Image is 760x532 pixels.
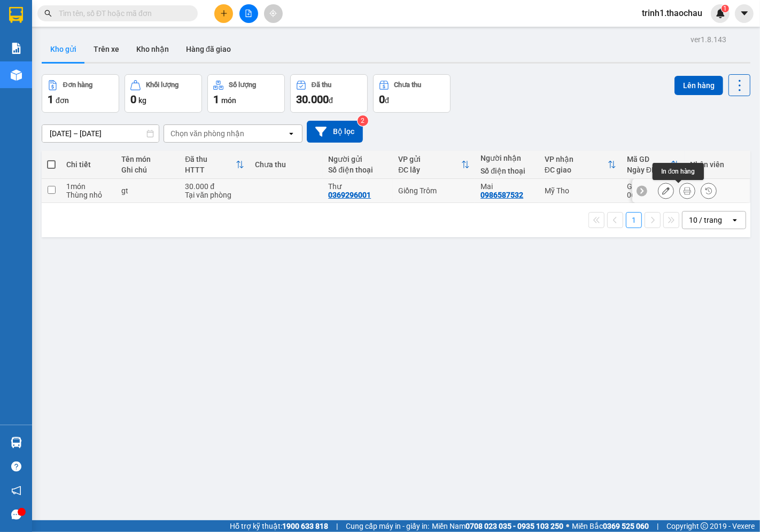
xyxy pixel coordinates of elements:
div: Giồng Trôm [398,186,470,195]
span: trinh1.thaochau [633,6,711,20]
div: 1 món [66,182,111,191]
div: Chọn văn phòng nhận [170,128,244,139]
div: Chưa thu [394,81,422,89]
img: icon-new-feature [716,9,725,18]
sup: 1 [722,5,729,12]
div: GT2509150001 [627,182,679,191]
div: Chưa thu [255,160,317,169]
span: search [44,10,52,17]
div: 30.000 đ [185,182,244,191]
span: copyright [701,522,708,530]
button: 1 [626,212,642,228]
button: Đơn hàng1đơn [42,74,119,113]
button: Trên xe [85,36,128,62]
button: Hàng đã giao [177,36,239,62]
span: 1 [213,93,219,106]
div: Sửa đơn hàng [658,183,674,199]
div: 10 / trang [689,215,722,225]
div: Nhân viên [690,160,744,169]
div: ĐC giao [545,166,608,174]
div: VP nhận [545,155,608,163]
div: 0986587532 [480,191,523,199]
img: warehouse-icon [11,69,22,81]
span: 0 [379,93,385,106]
span: đ [385,96,389,105]
span: Hỗ trợ kỹ thuật: [230,520,328,532]
span: | [657,520,658,532]
div: Đơn hàng [63,81,92,89]
button: Lên hàng [674,76,723,95]
span: notification [11,486,21,496]
div: HTTT [185,166,236,174]
span: 0 [130,93,136,106]
button: caret-down [735,4,754,23]
button: Bộ lọc [307,121,363,143]
div: Khối lượng [146,81,179,89]
div: ver 1.8.143 [691,34,726,45]
strong: 0369 525 060 [603,522,649,530]
strong: 0708 023 035 - 0935 103 250 [466,522,563,530]
div: Người gửi [328,155,387,163]
button: Kho gửi [42,36,85,62]
div: ĐC lấy [398,166,461,174]
span: file-add [245,10,252,17]
span: 1 [48,93,53,106]
input: Select a date range. [42,125,159,142]
th: Toggle SortBy [622,151,685,179]
button: Số lượng1món [207,74,285,113]
div: Tại văn phòng [185,191,244,199]
span: caret-down [740,9,749,18]
img: warehouse-icon [11,437,22,448]
span: đ [329,96,333,105]
div: Người nhận [480,154,534,162]
div: VP gửi [398,155,461,163]
strong: 1900 633 818 [282,522,328,530]
span: aim [269,10,277,17]
button: Đã thu30.000đ [290,74,368,113]
span: message [11,510,21,520]
button: plus [214,4,233,23]
div: Ngày ĐH [627,166,671,174]
svg: open [287,129,296,138]
input: Tìm tên, số ĐT hoặc mã đơn [59,7,185,19]
button: file-add [239,4,258,23]
span: 1 [723,5,727,12]
span: 30.000 [296,93,329,106]
span: món [221,96,236,105]
div: 0369296001 [328,191,371,199]
svg: open [731,216,739,224]
span: | [336,520,338,532]
div: Tên món [121,155,175,163]
th: Toggle SortBy [393,151,475,179]
div: Thư [328,182,387,191]
div: Đã thu [312,81,331,89]
span: kg [138,96,146,105]
span: Miền Bắc [572,520,649,532]
button: aim [264,4,283,23]
div: 06:04 [DATE] [627,191,679,199]
th: Toggle SortBy [180,151,250,179]
div: gt [121,186,175,195]
div: In đơn hàng [653,163,704,180]
span: đơn [56,96,69,105]
span: question-circle [11,461,21,472]
span: Miền Nam [432,520,563,532]
img: logo-vxr [9,7,23,23]
div: Mai [480,182,534,191]
div: Chi tiết [66,160,111,169]
span: ⚪️ [566,524,569,528]
th: Toggle SortBy [539,151,622,179]
div: Đã thu [185,155,236,163]
button: Chưa thu0đ [373,74,451,113]
div: Thùng nhỏ [66,191,111,199]
div: Số điện thoại [328,166,387,174]
div: Mỹ Tho [545,186,616,195]
button: Kho nhận [128,36,177,62]
div: Số lượng [229,81,256,89]
img: solution-icon [11,43,22,54]
span: plus [220,10,228,17]
button: Khối lượng0kg [125,74,202,113]
div: Số điện thoại [480,167,534,175]
sup: 2 [358,115,368,126]
div: Ghi chú [121,166,175,174]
